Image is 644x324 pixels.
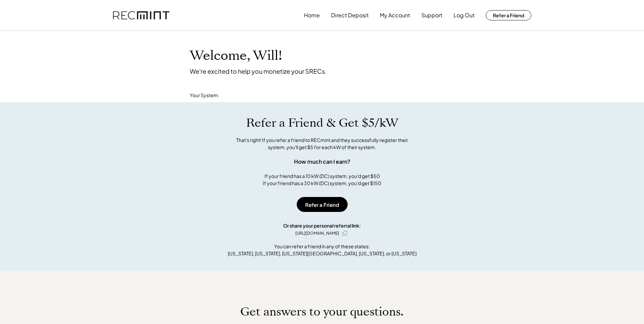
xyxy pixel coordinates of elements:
button: Refer a Friend [486,10,531,20]
button: Home [304,8,320,22]
button: Log Out [454,8,475,22]
div: We're excited to help you monetize your SRECs. [190,67,327,75]
button: Refer a Friend [297,197,348,212]
img: recmint-logotype%403x.png [113,11,169,20]
div: If your friend has a 10 kW (DC) system, you'd get $50 If your friend has a 30 kW (DC) system, you... [263,173,381,187]
div: [URL][DOMAIN_NAME] [295,230,339,236]
h1: Get answers to your questions. [240,305,404,319]
button: Support [421,8,442,22]
div: Your System: [190,92,219,99]
button: Direct Deposit [331,8,369,22]
div: Or share your personal referral link: [283,222,361,229]
div: How much can I earn? [294,158,350,166]
button: My Account [380,8,410,22]
button: click to copy [341,229,349,237]
div: You can refer a friend in any of these states: [US_STATE], [US_STATE], [US_STATE][GEOGRAPHIC_DATA... [228,243,417,257]
div: That's right! If you refer a friend to RECmint and they successfully register their system, you'l... [229,137,416,151]
h1: Refer a Friend & Get $5/kW [246,116,398,130]
h1: Welcome, Will! [190,48,282,64]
